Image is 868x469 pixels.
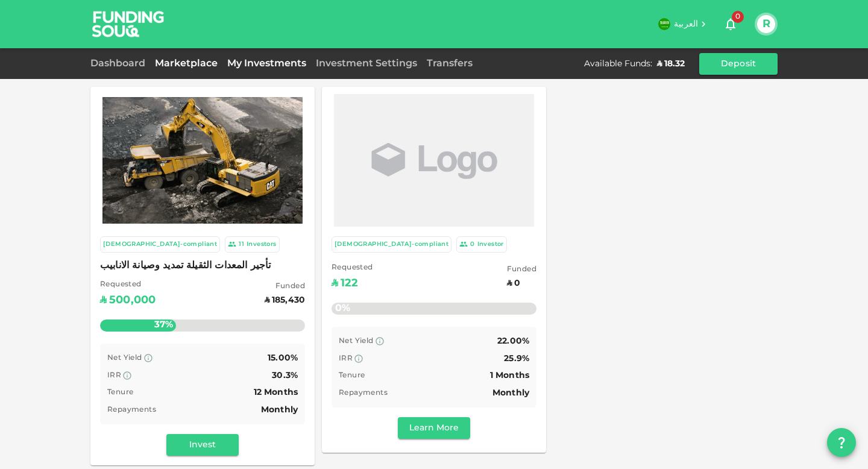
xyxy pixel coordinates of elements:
div: [DEMOGRAPHIC_DATA]-compliant [103,239,217,250]
button: R [757,15,775,33]
span: Funded [265,281,305,293]
span: Net Yield [339,338,374,345]
button: Learn More [398,417,470,439]
div: Available Funds : [584,58,652,70]
img: Marketplace Logo [102,97,303,224]
span: Tenure [339,372,365,379]
span: IRR [339,355,353,362]
a: Marketplace [150,59,222,68]
div: 0 [470,239,474,250]
button: Deposit [699,53,778,75]
img: Marketplace Logo [334,90,534,230]
span: 30.3% [272,371,298,380]
span: 12 Months [254,388,298,397]
a: Investment Settings [311,59,422,68]
button: Invest [166,434,239,456]
span: 1 Months [490,371,529,380]
span: Monthly [261,406,298,414]
span: 0 [732,11,744,23]
a: Marketplace Logo [DEMOGRAPHIC_DATA]-compliant 0Investor Requested ʢ122 Funded ʢ0 Net Yield 22.00%... [322,87,546,453]
button: 0 [719,12,743,36]
div: Investor [477,239,504,250]
span: 15.00% [268,354,298,362]
span: Funded [507,264,536,276]
span: Tenure [107,389,133,396]
a: Marketplace Logo [DEMOGRAPHIC_DATA]-compliant 11Investors تأجير المعدات الثقيلة تمديد وصيانة الان... [90,87,315,465]
span: Repayments [339,389,388,397]
div: ʢ 18.32 [657,58,685,70]
span: IRR [107,372,121,379]
div: [DEMOGRAPHIC_DATA]-compliant [335,239,448,250]
span: Requested [100,279,156,291]
button: question [827,428,856,457]
div: 11 [239,239,244,250]
a: Dashboard [90,59,150,68]
span: 22.00% [497,337,529,345]
span: العربية [674,20,698,28]
span: Monthly [492,389,529,397]
span: Requested [332,262,373,274]
span: Net Yield [107,354,142,362]
span: Repayments [107,406,156,414]
span: تأجير المعدات الثقيلة تمديد وصيانة الانابيب [100,257,305,274]
img: flag-sa.b9a346574cdc8950dd34b50780441f57.svg [658,18,670,30]
a: My Investments [222,59,311,68]
a: Transfers [422,59,477,68]
span: 25.9% [504,354,529,363]
div: Investors [247,239,277,250]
